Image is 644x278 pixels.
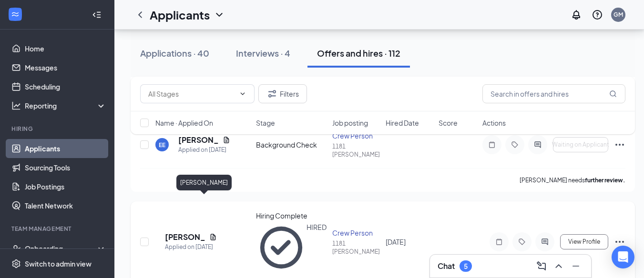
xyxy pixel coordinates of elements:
[493,238,505,246] svg: Note
[25,158,106,177] a: Sourcing Tools
[150,7,210,23] h1: Applicants
[11,259,21,268] svg: Settings
[25,259,92,268] div: Switch to admin view
[552,141,609,148] span: Waiting on Applicant
[155,118,213,128] span: Name · Applied On
[140,47,209,59] div: Applications · 40
[148,89,235,99] input: All Stages
[534,258,549,274] button: ComposeMessage
[236,47,290,59] div: Interviews · 4
[256,222,307,273] svg: CheckmarkCircle
[209,233,217,241] svg: Document
[568,238,600,245] span: View Profile
[438,261,455,271] h3: Chat
[516,238,528,246] svg: Tag
[570,260,582,272] svg: Minimize
[609,90,617,98] svg: MagnifyingGlass
[571,9,582,20] svg: Notifications
[553,260,564,272] svg: ChevronUp
[256,211,327,220] div: Hiring Complete
[11,225,104,233] div: Team Management
[25,39,106,58] a: Home
[214,9,225,20] svg: ChevronDown
[256,140,327,149] div: Background Check
[386,238,406,246] span: [DATE]
[258,84,307,103] button: Filter Filters
[11,125,104,133] div: Hiring
[332,239,379,256] div: 1181 [PERSON_NAME]
[25,196,106,215] a: Talent Network
[11,101,21,110] svg: Analysis
[486,141,498,149] svg: Note
[560,234,608,249] button: View Profile
[332,142,379,159] div: 1181 [PERSON_NAME]
[614,139,625,150] svg: Ellipses
[266,88,278,99] svg: Filter
[239,90,246,98] svg: ChevronDown
[25,244,98,253] div: Onboarding
[520,176,625,184] p: [PERSON_NAME] needs
[332,118,368,128] span: Job posting
[612,246,634,268] div: Open Intercom Messenger
[482,84,625,103] input: Search in offers and hires
[165,242,217,252] div: Applied on [DATE]
[92,10,102,20] svg: Collapse
[307,222,327,273] div: HIRED
[176,175,232,190] div: [PERSON_NAME]
[256,118,275,128] span: Stage
[25,177,106,196] a: Job Postings
[532,141,543,149] svg: ActiveChat
[165,232,205,242] h5: [PERSON_NAME]
[11,244,21,253] svg: UserCheck
[585,177,625,184] b: further review.
[509,141,521,149] svg: Tag
[25,58,106,77] a: Messages
[482,118,506,128] span: Actions
[551,258,566,274] button: ChevronUp
[464,262,468,270] div: 5
[592,9,603,20] svg: QuestionInfo
[317,47,400,59] div: Offers and hires · 112
[553,137,608,152] button: Waiting on Applicant
[539,238,551,246] svg: ActiveChat
[134,9,146,20] svg: ChevronLeft
[614,236,625,248] svg: Ellipses
[25,139,106,158] a: Applicants
[10,10,20,19] svg: WorkstreamLogo
[613,10,623,19] div: GM
[25,101,107,110] div: Reporting
[159,141,165,149] div: EE
[439,118,458,128] span: Score
[386,118,419,128] span: Hired Date
[332,228,379,238] div: Crew Person
[568,258,583,274] button: Minimize
[25,77,106,96] a: Scheduling
[178,145,230,155] div: Applied on [DATE]
[536,260,547,272] svg: ComposeMessage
